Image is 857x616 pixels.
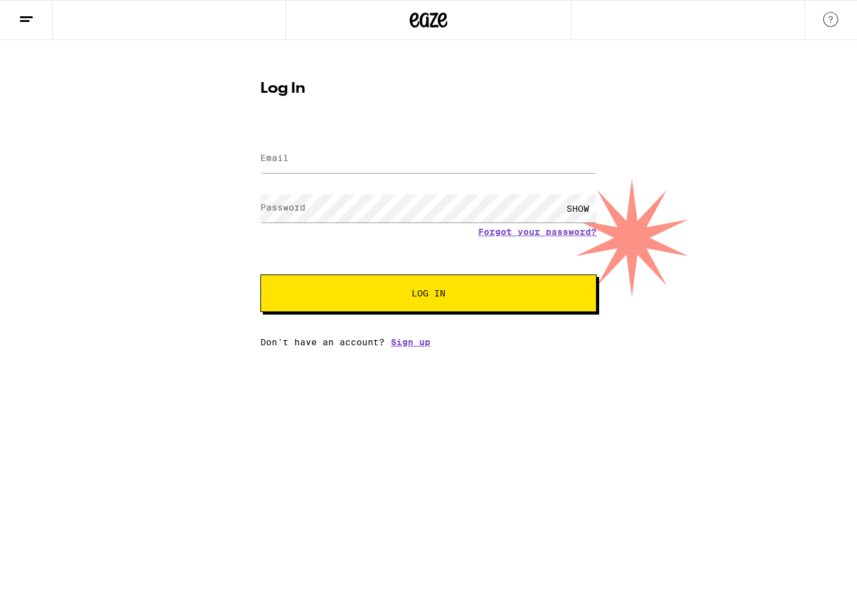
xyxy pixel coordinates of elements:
div: Don't have an account? [260,337,597,347]
label: Email [260,153,289,163]
input: Email [260,145,597,173]
a: Forgot your password? [478,227,597,237]
a: Sign up [391,337,430,347]
h1: Log In [260,81,597,97]
label: Password [260,202,306,212]
div: SHOW [559,194,597,222]
span: Log In [412,289,445,298]
button: Log In [260,274,597,312]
